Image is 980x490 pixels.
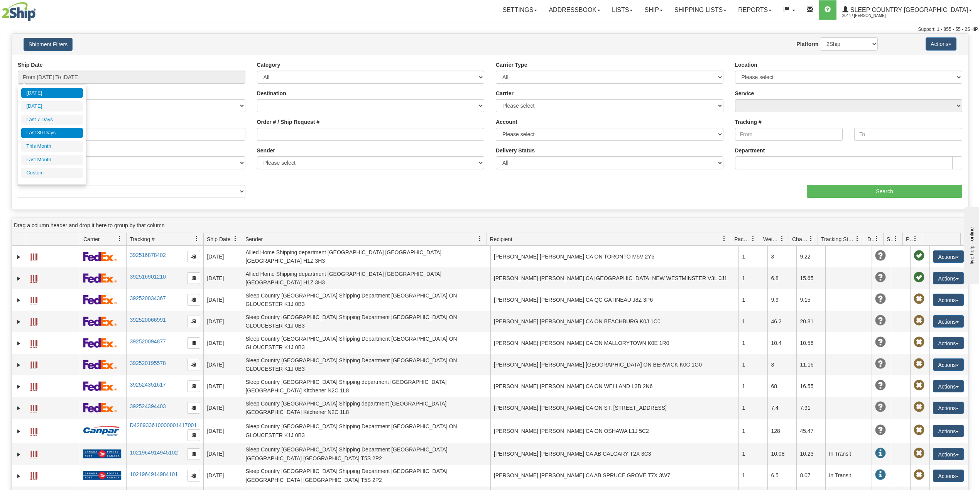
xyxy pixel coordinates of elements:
td: 7.4 [767,397,796,419]
td: In Transit [825,465,872,487]
td: Sleep Country [GEOGRAPHIC_DATA] Shipping Department [GEOGRAPHIC_DATA] ON GLOUCESTER K1J 0B3 [242,419,490,443]
label: Location [735,61,757,69]
td: [DATE] [203,289,242,311]
td: 3 [767,246,796,267]
td: 10.4 [767,332,796,354]
td: 1 [738,332,767,354]
a: 392520094877 [130,338,166,345]
td: Sleep Country [GEOGRAPHIC_DATA] Shipping Department [GEOGRAPHIC_DATA] [GEOGRAPHIC_DATA] [GEOGRAPH... [242,443,490,465]
img: 2 - FedEx Express® [83,252,117,261]
span: Sleep Country [GEOGRAPHIC_DATA] [848,7,968,13]
td: [DATE] [203,397,242,419]
button: Copy to clipboard [187,359,200,370]
td: [DATE] [203,354,242,375]
td: [PERSON_NAME] [PERSON_NAME] CA [GEOGRAPHIC_DATA] NEW WESTMINSTER V3L 0J1 [490,267,739,289]
td: [DATE] [203,443,242,465]
td: [DATE] [203,332,242,354]
button: Actions [933,448,964,460]
td: [DATE] [203,267,242,289]
button: Copy to clipboard [187,402,200,414]
span: Unknown [875,402,886,412]
img: 2 - FedEx Express® [83,273,117,283]
td: [PERSON_NAME] [PERSON_NAME] CA AB SPRUCE GROVE T7X 3W7 [490,465,739,487]
li: Last Month [21,155,83,165]
span: Pickup Successfully created [914,272,924,283]
td: [PERSON_NAME] [PERSON_NAME] CA ON WELLAND L3B 2N6 [490,375,739,397]
td: 10.56 [796,332,825,354]
td: [DATE] [203,465,242,487]
a: Expand [15,404,23,412]
a: Label [30,469,37,481]
button: Copy to clipboard [187,429,200,441]
a: Label [30,315,37,327]
button: Actions [933,272,964,284]
a: Ship Date filter column settings [229,232,242,245]
a: Expand [15,361,23,369]
td: 15.65 [796,267,825,289]
a: Sender filter column settings [473,232,487,245]
td: 20.81 [796,311,825,332]
label: Service [735,90,754,97]
a: Label [30,272,37,284]
span: In Transit [875,470,886,480]
label: Carrier Type [496,61,527,69]
td: [DATE] [203,246,242,267]
td: Sleep Country [GEOGRAPHIC_DATA] Shipping Department [GEOGRAPHIC_DATA] ON GLOUCESTER K1J 0B3 [242,311,490,332]
td: 1 [738,354,767,375]
a: 1021964914984101 [130,471,178,477]
td: 1 [738,419,767,443]
a: 392524351617 [130,382,166,388]
span: Pickup Not Assigned [914,380,924,391]
span: Charge [792,235,808,243]
a: Label [30,401,37,414]
td: 10.08 [767,443,796,465]
button: Actions [933,337,964,349]
a: Expand [15,427,23,435]
span: Unknown [875,337,886,348]
a: Charge filter column settings [804,232,818,245]
a: Settings [497,0,543,20]
span: Delivery Status [867,235,874,243]
li: Last 7 Days [21,115,83,125]
a: Expand [15,340,23,347]
a: 392520066991 [130,317,166,323]
li: Custom [21,168,83,178]
button: Actions [933,358,964,371]
td: Sleep Country [GEOGRAPHIC_DATA] Shipping department [GEOGRAPHIC_DATA] [GEOGRAPHIC_DATA] Kitchener... [242,375,490,397]
td: [DATE] [203,311,242,332]
button: Actions [933,315,964,328]
td: 1 [738,311,767,332]
td: 46.2 [767,311,796,332]
span: Shipment Issues [887,235,893,243]
a: Label [30,336,37,349]
span: Tracking # [130,235,155,243]
a: Sleep Country [GEOGRAPHIC_DATA] 2044 / [PERSON_NAME] [836,0,978,20]
a: Label [30,447,37,460]
input: Search [807,185,962,198]
span: Carrier [83,235,100,243]
button: Actions [933,294,964,306]
a: Tracking # filter column settings [190,232,203,245]
td: [PERSON_NAME] [PERSON_NAME] CA ON ST. [STREET_ADDRESS] [490,397,739,419]
a: Expand [15,296,23,304]
td: Sleep Country [GEOGRAPHIC_DATA] Shipping Department [GEOGRAPHIC_DATA] ON GLOUCESTER K1J 0B3 [242,354,490,375]
a: Reports [732,0,777,20]
button: Actions [933,402,964,414]
span: In Transit [875,448,886,459]
td: 128 [767,419,796,443]
td: 9.9 [767,289,796,311]
a: 1021964914945102 [130,449,178,456]
button: Copy to clipboard [187,294,200,306]
td: Allied Home Shipping department [GEOGRAPHIC_DATA] [GEOGRAPHIC_DATA] [GEOGRAPHIC_DATA] H1Z 3H3 [242,246,490,267]
a: Shipping lists [669,0,732,20]
span: Unknown [875,425,886,436]
button: Copy to clipboard [187,337,200,349]
button: Actions [926,37,956,51]
li: This Month [21,141,83,152]
span: Tracking Status [821,235,855,243]
a: Expand [15,275,23,282]
span: Pickup Successfully created [914,250,924,261]
span: Weight [763,235,779,243]
span: Sender [245,235,263,243]
button: Shipment Filters [24,38,73,51]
